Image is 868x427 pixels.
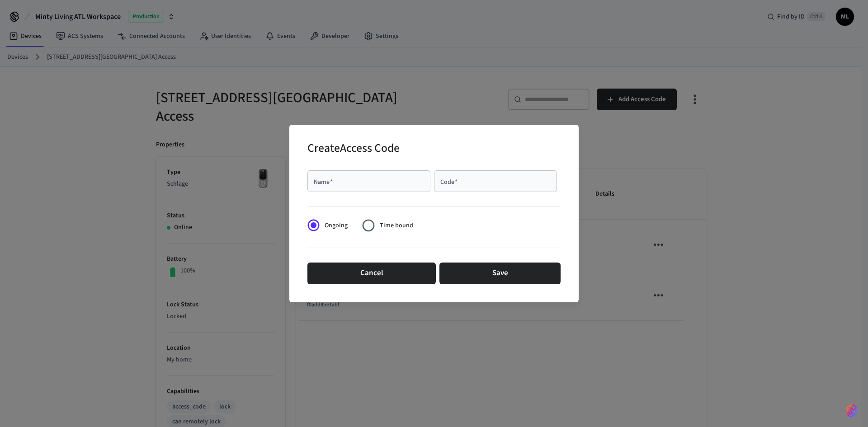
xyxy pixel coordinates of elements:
span: Ongoing [325,221,348,230]
button: Cancel [307,263,436,284]
img: SeamLogoGradient.69752ec5.svg [846,404,857,418]
button: Save [439,263,561,284]
span: Time bound [380,221,413,230]
h2: Create Access Code [307,136,400,163]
